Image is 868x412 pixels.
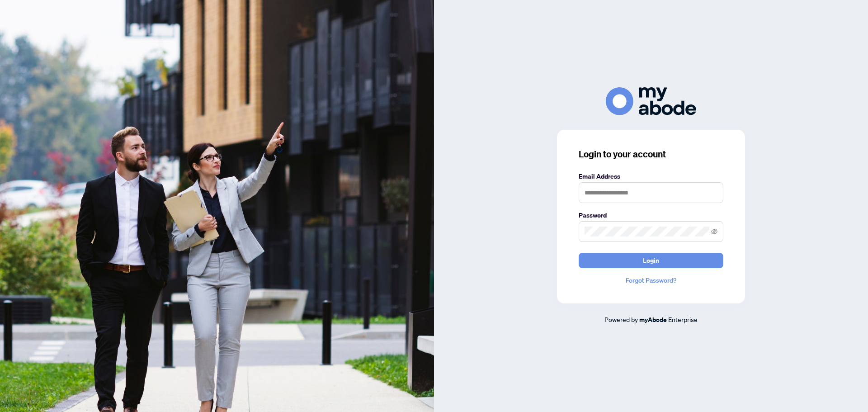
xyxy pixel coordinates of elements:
[643,253,659,268] span: Login
[579,171,723,181] label: Email Address
[606,87,696,115] img: ma-logo
[579,275,723,285] a: Forgot Password?
[579,148,723,161] h3: Login to your account
[579,210,723,220] label: Password
[668,315,698,323] span: Enterprise
[639,315,667,325] a: myAbode
[604,315,638,323] span: Powered by
[579,253,723,268] button: Login
[711,228,717,235] span: eye-invisible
